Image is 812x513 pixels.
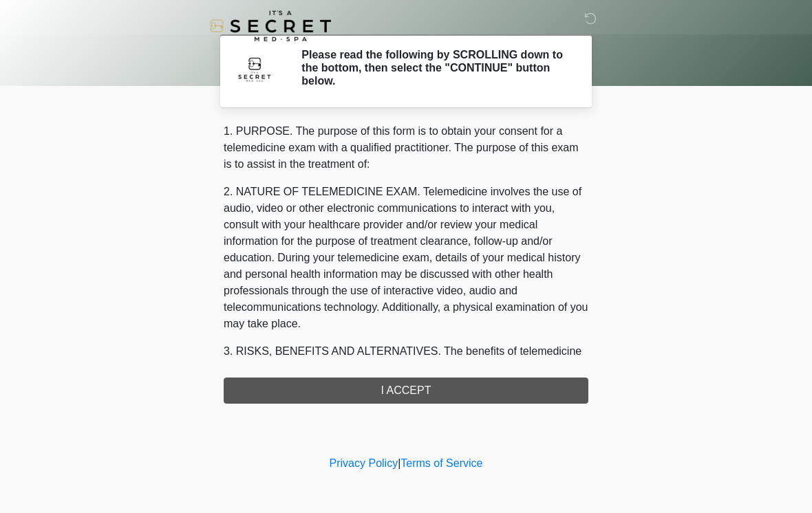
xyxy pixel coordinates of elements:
p: 2. NATURE OF TELEMEDICINE EXAM. Telemedicine involves the use of audio, video or other electronic... [224,184,588,332]
a: Terms of Service [400,457,482,469]
h2: Please read the following by SCROLLING down to the bottom, then select the "CONTINUE" button below. [301,48,568,88]
img: It's A Secret Med Spa Logo [210,10,331,41]
p: 3. RISKS, BENEFITS AND ALTERNATIVES. The benefits of telemedicine include having access to medica... [224,343,588,492]
p: 1. PURPOSE. The purpose of this form is to obtain your consent for a telemedicine exam with a qua... [224,123,588,173]
a: | [398,457,400,469]
img: Agent Avatar [234,48,275,89]
a: Privacy Policy [330,457,398,469]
